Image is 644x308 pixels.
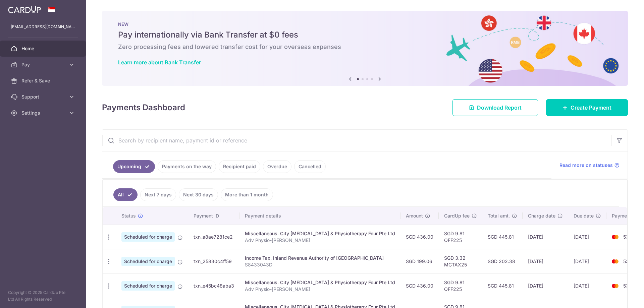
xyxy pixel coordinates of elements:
[608,282,622,290] img: Bank Card
[21,110,66,116] span: Settings
[121,232,175,242] span: Scheduled for charge
[118,29,612,40] h5: Pay internationally via Bank Transfer at $0 fees
[11,23,75,30] p: [EMAIL_ADDRESS][DOMAIN_NAME]
[523,225,568,249] td: [DATE]
[608,233,622,241] img: Bank Card
[221,188,273,201] a: More than 1 month
[158,160,216,173] a: Payments on the way
[477,104,522,112] span: Download Report
[439,273,482,298] td: SGD 9.81 OFF225
[400,273,439,298] td: SGD 436.00
[245,230,395,237] div: Miscellaneous. City [MEDICAL_DATA] & Physiotherapy Four Pte Ltd
[559,162,620,169] a: Read more on statuses
[568,249,606,273] td: [DATE]
[8,5,41,13] img: CardUp
[118,21,612,27] p: NEW
[439,225,482,249] td: SGD 9.81 OFF225
[245,261,395,268] p: S8433043D
[245,255,395,261] div: Income Tax. Inland Revenue Authority of [GEOGRAPHIC_DATA]
[21,77,66,84] span: Refer & Save
[21,61,66,68] span: Pay
[452,99,538,116] a: Download Report
[219,160,260,173] a: Recipient paid
[263,160,291,173] a: Overdue
[245,279,395,286] div: Miscellaneous. City [MEDICAL_DATA] & Physiotherapy Four Pte Ltd
[482,225,523,249] td: SGD 445.81
[523,249,568,273] td: [DATE]
[571,104,611,112] span: Create Payment
[574,212,594,219] span: Due date
[623,258,635,264] span: 5398
[121,212,136,219] span: Status
[528,212,555,219] span: Charge date
[113,160,155,173] a: Upcoming
[188,225,239,249] td: txn_a8ae7281ce2
[102,11,628,86] img: Bank transfer banner
[294,160,326,173] a: Cancelled
[21,45,66,52] span: Home
[239,207,400,225] th: Payment details
[113,188,138,201] a: All
[102,130,611,151] input: Search by recipient name, payment id or reference
[568,273,606,298] td: [DATE]
[118,59,201,66] a: Learn more about Bank Transfer
[546,99,628,116] a: Create Payment
[523,273,568,298] td: [DATE]
[118,43,612,51] h6: Zero processing fees and lowered transfer cost for your overseas expenses
[121,257,175,266] span: Scheduled for charge
[140,188,176,201] a: Next 7 days
[400,225,439,249] td: SGD 436.00
[568,225,606,249] td: [DATE]
[188,207,239,225] th: Payment ID
[608,257,622,265] img: Bank Card
[482,249,523,273] td: SGD 202.38
[488,212,510,219] span: Total amt.
[188,249,239,273] td: txn_25830c4ff59
[482,273,523,298] td: SGD 445.81
[188,273,239,298] td: txn_e45bc48aba3
[406,212,423,219] span: Amount
[623,283,635,289] span: 5398
[245,286,395,293] p: Adv Physio-[PERSON_NAME]
[623,234,635,240] span: 5398
[179,188,218,201] a: Next 30 days
[559,162,613,169] span: Read more on statuses
[439,249,482,273] td: SGD 3.32 MCTAX25
[102,102,185,114] h4: Payments Dashboard
[21,94,66,100] span: Support
[245,237,395,244] p: Adv Physio-[PERSON_NAME]
[400,249,439,273] td: SGD 199.06
[121,281,175,291] span: Scheduled for charge
[444,212,470,219] span: CardUp fee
